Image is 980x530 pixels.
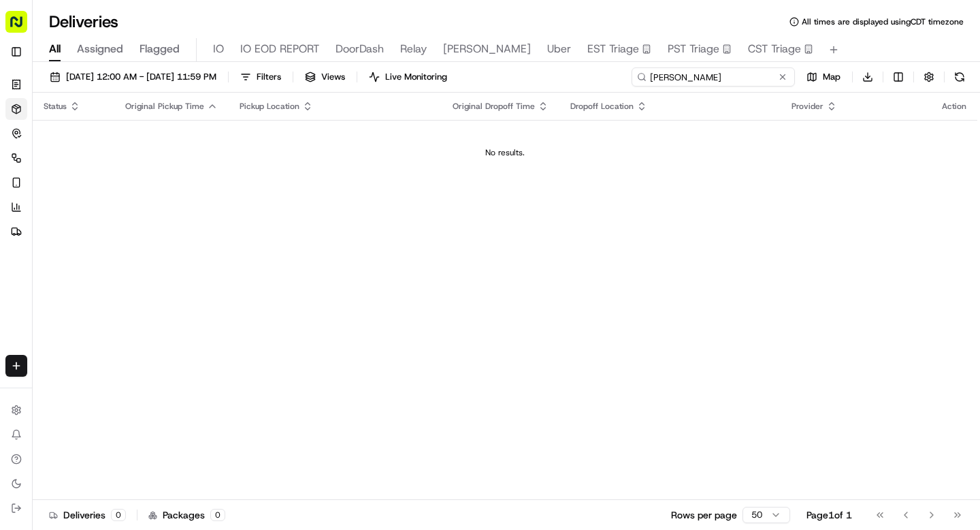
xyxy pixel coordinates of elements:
[791,101,823,112] span: Provider
[748,41,801,57] span: CST Triage
[570,101,634,112] span: Dropoff Location
[363,67,453,87] button: Live Monitoring
[14,269,24,280] div: 📗
[35,88,245,102] input: Got a question? Start typing here...
[802,16,964,27] span: All times are displayed using CDT timezone
[257,71,281,83] span: Filters
[385,71,447,83] span: Live Monitoring
[148,508,225,522] div: Packages
[49,508,126,522] div: Deliveries
[140,41,180,57] span: Flagged
[44,101,67,112] span: Status
[46,130,223,144] div: Start new chat
[8,262,110,287] a: 📗Knowledge Base
[44,67,223,87] button: [DATE] 12:00 AM - [DATE] 11:59 PM
[321,71,345,83] span: Views
[115,269,126,280] div: 💻
[240,101,299,112] span: Pickup Location
[547,41,571,57] span: Uber
[49,11,118,33] h1: Deliveries
[49,41,61,57] span: All
[27,268,104,281] span: Knowledge Base
[195,211,223,222] span: [DATE]
[125,101,204,112] span: Original Pickup Time
[188,211,193,222] span: •
[111,509,126,521] div: 0
[671,508,737,522] p: Rows per page
[942,101,966,112] div: Action
[213,41,224,57] span: IO
[336,41,384,57] span: DoorDash
[587,41,639,57] span: EST Triage
[14,198,35,220] img: Mat Toderenczuk de la Barba (they/them)
[299,67,351,87] button: Views
[800,67,847,87] button: Map
[46,144,172,155] div: We're available if you need us!
[234,67,287,87] button: Filters
[950,67,969,87] button: Refresh
[14,14,41,41] img: Nash
[129,268,218,281] span: API Documentation
[240,41,319,57] span: IO EOD REPORT
[668,41,719,57] span: PST Triage
[806,508,852,522] div: Page 1 of 1
[211,174,248,191] button: See all
[14,54,248,76] p: Welcome 👋
[77,41,123,57] span: Assigned
[632,67,795,87] input: Type to search
[38,147,972,158] div: No results.
[14,130,38,155] img: 1736555255976-a54dd68f-1ca7-489b-9aae-adbdc363a1c4
[42,211,185,222] span: [PERSON_NAME] de [PERSON_NAME] (they/them)
[110,262,224,287] a: 💻API Documentation
[96,300,165,311] a: Powered byPylon
[231,134,248,151] button: Start new chat
[400,41,427,57] span: Relay
[14,177,91,188] div: Past conversations
[823,71,840,83] span: Map
[135,301,165,311] span: Pylon
[453,101,535,112] span: Original Dropoff Time
[210,509,225,521] div: 0
[443,41,531,57] span: [PERSON_NAME]
[66,71,216,83] span: [DATE] 12:00 AM - [DATE] 11:59 PM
